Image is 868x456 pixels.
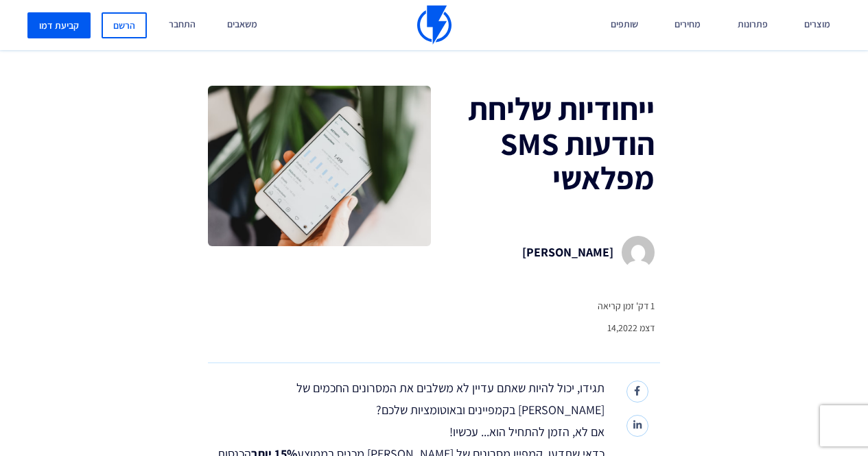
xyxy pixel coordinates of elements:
span: דצמ 14,2022 [598,321,655,335]
a: הרשם [102,12,147,38]
h1: ייחודיות שליחת הודעות SMS מפלאשי [436,91,655,195]
p: [PERSON_NAME] [522,241,613,263]
span: 1 דק' זמן קריאה [598,299,655,313]
a: קביעת דמו [27,12,91,38]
